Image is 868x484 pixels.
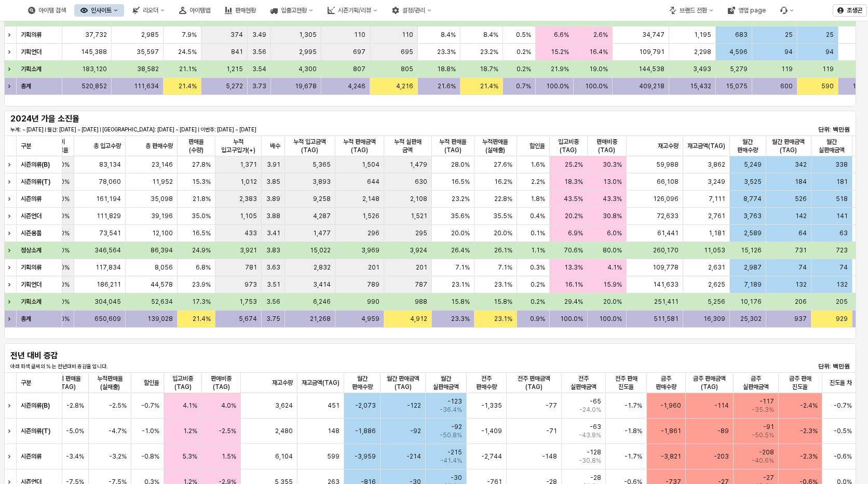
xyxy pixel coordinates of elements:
span: 3,763 [743,212,762,220]
span: 3.91 [267,160,280,169]
span: 1,521 [411,212,427,220]
span: 8,056 [155,263,173,272]
strong: 시즌언더 [21,212,42,220]
span: 374 [230,31,243,39]
span: 342 [795,160,807,169]
h5: 2024년 가을 소진율 [10,114,151,124]
span: 0.5% [516,31,531,39]
span: 6.0% [607,229,622,237]
span: 295 [415,229,427,237]
button: 리오더 [126,4,171,17]
span: 111,829 [97,212,121,220]
span: 4,246 [348,82,365,90]
strong: 시즌의류(B) [21,161,50,168]
span: 5,365 [313,160,331,169]
span: 518 [836,195,848,203]
span: 25.2% [565,160,583,169]
strong: 시즌의류(T) [21,178,50,185]
span: 2,761 [709,212,726,220]
span: 26.4% [451,246,470,254]
span: 183,120 [82,65,107,73]
span: 월간 판매수량 [735,138,762,154]
div: Expand row [4,78,18,95]
span: 1,195 [695,31,712,39]
span: 1,012 [240,178,257,186]
span: 0.1% [531,229,545,237]
div: Expand row [4,259,18,276]
div: 아이템 검색 [22,4,72,17]
span: 4,287 [313,212,331,220]
span: 723 [836,246,848,254]
span: 0.2% [517,48,531,56]
strong: 시즌용품 [21,230,42,237]
div: 시즌기획/리뷰 [338,7,371,14]
div: Expand row [4,276,18,293]
span: 3.85 [266,178,280,186]
span: 841 [231,48,243,56]
span: 3.73 [252,82,266,90]
span: 1,105 [240,212,257,220]
span: 18.8% [437,65,456,73]
span: 1.6% [531,160,545,169]
span: 38,582 [137,65,159,73]
span: 1,305 [299,31,317,39]
span: 2,589 [744,229,762,237]
span: 7.9% [182,31,197,39]
span: 15,432 [690,82,712,90]
span: 2.6% [594,31,608,39]
span: 23.2% [480,48,498,56]
span: 43.5% [564,195,583,203]
div: Expand row [4,44,18,60]
span: 누적 실판매 금액 [388,138,427,154]
span: 18.3% [564,178,583,186]
span: 64 [798,229,807,237]
span: 72,633 [657,212,679,220]
div: 아이템맵 [189,7,210,14]
div: 브랜드 전환 [663,4,720,17]
span: 695 [401,48,413,56]
div: 브랜드 전환 [680,7,707,14]
span: 21.8% [193,195,211,203]
span: 338 [835,160,848,169]
span: 3.63 [266,263,280,272]
span: 5,249 [744,160,762,169]
span: 18.7% [480,65,498,73]
span: 2.2% [531,178,545,186]
span: 1,479 [410,160,427,169]
span: 1,371 [240,160,257,169]
span: 805 [401,65,413,73]
span: 119 [822,65,834,73]
span: 8,774 [743,195,762,203]
span: 21.4% [179,82,197,90]
span: 1,504 [362,160,379,169]
span: 78,060 [99,178,121,186]
p: 단위: 백만원 [780,125,850,134]
span: 5,279 [730,65,748,73]
span: 80.0% [603,246,622,254]
span: 15,126 [741,246,762,254]
span: 3.56 [252,48,266,56]
span: 3.41 [267,229,280,237]
span: 재고수량 [658,142,679,150]
span: 4,216 [396,82,413,90]
span: 6.8% [196,263,211,272]
p: 조생곤 [847,6,862,15]
span: 644 [367,178,379,186]
span: 재고수량 [273,379,293,387]
span: 11,053 [704,246,726,254]
span: 3,249 [708,178,726,186]
span: 807 [353,65,365,73]
span: 금주 판매 진도율 [783,374,818,391]
span: 누적판매율(실매출) [93,374,127,391]
div: Expand row [4,293,18,310]
span: 83,134 [99,160,121,169]
button: 시즌기획/리뷰 [321,4,384,17]
span: 8.4% [441,31,456,39]
span: 6.6% [554,31,569,39]
span: 3.54 [252,65,266,73]
span: 25 [785,31,793,39]
span: 누적판매율(실매출) [479,138,512,154]
div: 설정/관리 [402,7,425,14]
span: 3.49 [252,31,266,39]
